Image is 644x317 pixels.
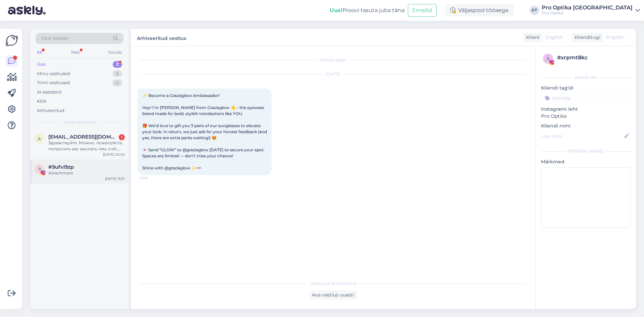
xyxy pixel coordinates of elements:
div: 6 [113,70,122,77]
div: 0 [112,80,122,86]
div: Socials [107,48,123,57]
span: Vestlus on arhiveeritud [310,280,356,286]
div: Здравствуйте. Можно, пожалуйста, попросить вас выслать чем, счёт, или инвойс (что угодно где буде... [48,140,125,152]
div: [PERSON_NAME] [541,148,631,154]
button: Emailid [408,4,437,17]
span: English [545,34,563,41]
div: Kliendi info [541,74,631,81]
p: Instagrami leht [541,106,631,113]
div: Attachment [48,170,125,176]
div: Kõik [37,98,47,105]
p: Kliendi tag'id [541,85,631,92]
div: Tiimi vestlused [37,80,70,86]
div: Proovi tasuta juba täna: [330,6,405,14]
div: AI Assistent [37,89,62,96]
span: ✨ Become a Graziaglow Ambassador! Hey! I’m [PERSON_NAME] from Graziaglow 👋 – the eyewear brand ma... [142,93,268,170]
p: Kliendi nimi [541,122,631,129]
div: Klienditugi [572,34,600,41]
p: Märkmed [541,158,631,165]
span: x [547,56,549,61]
div: PT [530,6,539,15]
div: Arhiveeritud [37,107,64,114]
div: Vestlus algas [138,57,529,63]
div: Ava vestlus uuesti [309,290,357,300]
div: 1 [119,134,125,140]
input: Lisa tag [541,93,631,103]
span: #9ufvi9zp [48,164,74,170]
div: [DATE] 20:42 [103,152,125,157]
div: Klient [523,34,540,41]
img: Askly Logo [5,34,18,47]
span: 9 [38,166,41,171]
div: Uus [37,61,46,68]
a: Pro Optika [GEOGRAPHIC_DATA]Pro Optika [542,5,640,16]
div: All [36,48,43,57]
div: Web [69,48,81,57]
span: a [38,136,41,141]
div: 2 [113,61,122,68]
div: Pro Optika [GEOGRAPHIC_DATA] [542,5,633,10]
input: Lisa nimi [541,133,623,140]
b: Uus! [330,7,342,13]
label: Arhiveeritud vestlus [137,33,186,42]
div: Pro Optika [542,10,633,16]
div: Väljaspool tööaega [445,4,514,16]
span: agat00@gmail.com [48,134,118,140]
span: Uued vestlused [64,119,95,125]
span: English [606,34,624,41]
div: # xrpmt8kc [557,54,629,62]
div: [DATE] 16:31 [105,176,125,181]
span: 21:58 [140,175,165,180]
div: [DATE] [138,71,529,77]
p: Pro Optika [541,113,631,120]
div: Minu vestlused [37,70,70,77]
span: Otsi kliente [42,35,68,42]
